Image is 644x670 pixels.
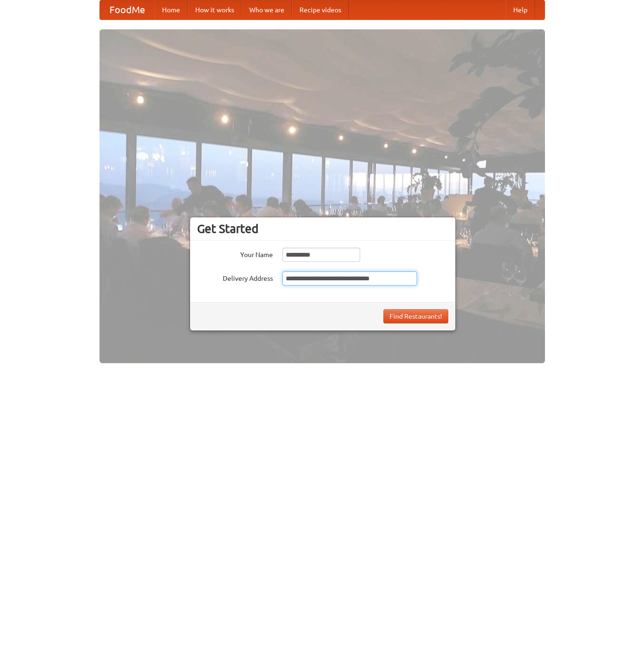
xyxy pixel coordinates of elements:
a: Recipe videos [292,0,349,19]
a: FoodMe [100,0,154,19]
a: Who we are [242,0,292,19]
a: Home [154,0,188,19]
h3: Get Started [197,222,448,236]
a: Help [506,0,535,19]
label: Your Name [197,248,273,259]
label: Delivery Address [197,271,273,283]
button: Find Restaurants! [383,309,448,323]
a: How it works [188,0,242,19]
